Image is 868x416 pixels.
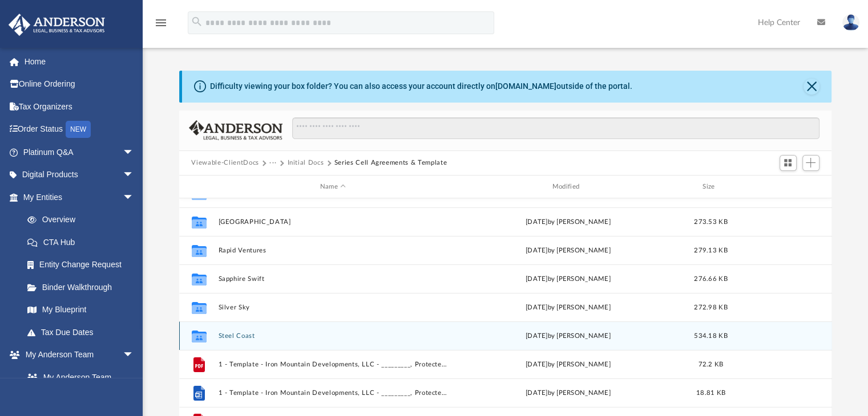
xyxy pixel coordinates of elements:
button: Steel Coast [218,332,448,340]
a: Platinum Q&Aarrow_drop_down [8,141,151,164]
div: [DATE] by [PERSON_NAME] [453,303,683,313]
div: [DATE] by [PERSON_NAME] [453,217,683,227]
button: Viewable-ClientDocs [191,158,259,168]
div: [DATE] by [PERSON_NAME] [453,388,683,398]
span: 279.13 KB [694,247,727,254]
span: 534.18 KB [694,333,727,339]
a: My Anderson Teamarrow_drop_down [8,344,146,366]
button: [GEOGRAPHIC_DATA] [218,218,448,226]
button: Close [804,79,819,95]
div: id [184,182,212,192]
div: Size [688,182,733,192]
span: 276.66 KB [694,276,727,282]
a: menu [154,22,168,30]
i: menu [154,16,168,30]
a: Tax Organizers [8,95,151,118]
span: arrow_drop_down [123,344,146,367]
span: arrow_drop_down [123,164,146,187]
a: Home [8,50,151,73]
a: Online Ordering [8,73,151,96]
div: [DATE] by [PERSON_NAME] [453,331,683,341]
img: Anderson Advisors Platinum Portal [5,14,108,36]
a: My Anderson Team [16,366,140,389]
div: [DATE] by [PERSON_NAME] [453,274,683,284]
a: Digital Productsarrow_drop_down [8,164,151,186]
a: Tax Due Dates [16,321,151,344]
div: [DATE] by [PERSON_NAME] [453,246,683,256]
button: Series Cell Agreements & Template [334,158,447,168]
span: arrow_drop_down [123,141,146,164]
span: 272.98 KB [694,304,727,311]
div: NEW [66,121,91,138]
img: User Pic [842,14,859,31]
a: My Entitiesarrow_drop_down [8,186,151,209]
input: Search files and folders [292,117,819,139]
a: My Blueprint [16,299,146,321]
a: [DOMAIN_NAME] [495,81,556,91]
button: Sapphire Swift [218,275,448,283]
button: 1 - Template - Iron Mountain Developments, LLC - _________, Protected Series (with Signatory Mana... [218,361,448,368]
div: Difficulty viewing your box folder? You can also access your account directly on outside of the p... [210,80,632,92]
a: Overview [16,209,151,231]
button: Add [802,155,819,171]
button: Silver Sky [218,304,448,311]
span: arrow_drop_down [123,186,146,209]
span: 72.2 KB [698,361,723,368]
button: 1 - Template - Iron Mountain Developments, LLC - _________, Protected Series.docx [218,389,448,397]
span: 273.53 KB [694,219,727,225]
a: CTA Hub [16,231,151,254]
span: 18.81 KB [696,390,725,396]
i: search [191,15,203,28]
div: [DATE] by [PERSON_NAME] [453,360,683,370]
button: Initial Docs [287,158,324,168]
div: id [738,182,818,192]
button: Rapid Ventures [218,247,448,254]
button: ··· [269,158,277,168]
div: Modified [453,182,683,192]
a: Binder Walkthrough [16,276,151,299]
a: Order StatusNEW [8,118,151,141]
button: Switch to Grid View [780,155,797,171]
a: Entity Change Request [16,254,151,276]
div: Name [217,182,447,192]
